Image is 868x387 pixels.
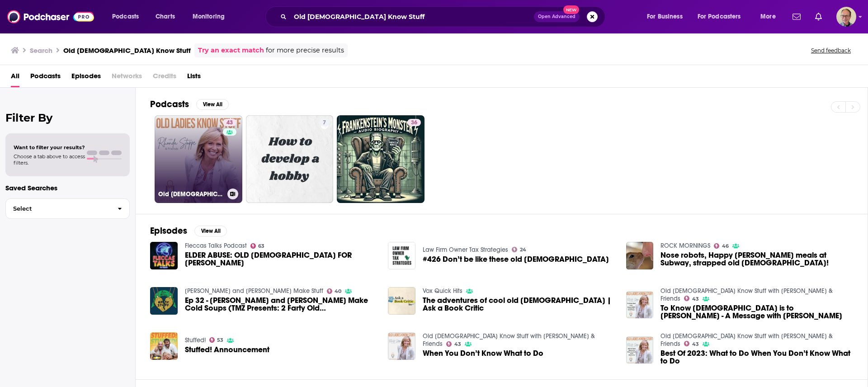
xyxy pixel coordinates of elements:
button: View All [194,226,227,236]
a: Show notifications dropdown [789,9,804,24]
img: To Know God is to Know HOPE - A Message with Rhonda Stoppe [626,291,654,319]
a: 24 [512,247,526,252]
span: Select [6,206,110,212]
a: 43 [684,296,699,301]
img: Nose robots, Happy Gilmore meals at Subway, strapped old ladies! [626,242,654,269]
a: Old Ladies Know Stuff with Rhonda Stoppe & Friends [423,332,595,348]
span: 36 [411,118,417,127]
a: Best Of 2023: What to Do When You Don’t Know What to Do [660,349,853,365]
span: Open Advanced [538,14,576,19]
span: #426 Don’t be like these old [DEMOGRAPHIC_DATA] [423,255,609,263]
a: 43 [684,341,699,346]
span: The adventures of cool old [DEMOGRAPHIC_DATA] | Ask a Book Critic [423,297,615,312]
a: Charts [150,9,180,24]
span: 46 [722,244,729,248]
span: Ep 32 - [PERSON_NAME] and [PERSON_NAME] Make Cold Soups (TMZ Presents: 2 Farty Old [DEMOGRAPHIC_D... [185,297,377,312]
p: Saved Searches [5,184,130,192]
span: ELDER ABUSE: OLD [DEMOGRAPHIC_DATA] FOR [PERSON_NAME] [185,251,377,267]
span: 43 [692,297,699,301]
a: Lists [187,69,201,87]
a: 40 [327,288,342,294]
img: When You Don’t Know What to Do [388,332,415,360]
button: Send feedback [808,47,854,54]
span: 40 [335,289,341,293]
img: #426 Don’t be like these old ladies [388,242,415,269]
img: Ep 32 - Liz and Alissa Make Cold Soups (TMZ Presents: 2 Farty Old Ladies With Soup) [150,287,178,315]
a: 7 [319,119,330,126]
a: Nose robots, Happy Gilmore meals at Subway, strapped old ladies! [660,251,853,267]
span: Podcasts [112,10,139,23]
a: Stuffed! Announcement [185,346,269,354]
a: The adventures of cool old ladies | Ask a Book Critic [423,297,615,312]
a: ELDER ABUSE: OLD LADIES FOR KAMALA [185,251,377,267]
span: For Podcasters [698,10,741,23]
a: 43Old [DEMOGRAPHIC_DATA] Know Stuff with [PERSON_NAME] & Friends [155,115,242,203]
a: To Know God is to Know HOPE - A Message with Rhonda Stoppe [660,304,853,320]
div: Search podcasts, credits, & more... [274,6,614,27]
h2: Podcasts [150,99,189,110]
a: Law Firm Owner Tax Strategies [423,246,508,254]
img: The adventures of cool old ladies | Ask a Book Critic [388,287,415,315]
a: Stuffed! [185,336,206,344]
button: Open AdvancedNew [534,11,580,22]
a: Old Ladies Know Stuff with Rhonda Stoppe & Friends [660,332,833,348]
a: When You Don’t Know What to Do [423,349,543,357]
span: 53 [217,338,223,342]
button: open menu [754,9,787,24]
a: ROCK MORNINGS [660,242,710,250]
a: 46 [714,243,729,249]
a: 63 [250,243,265,249]
a: 7 [246,115,334,203]
a: Show notifications dropdown [811,9,826,24]
a: 43 [446,341,461,347]
a: Old Ladies Know Stuff with Rhonda Stoppe & Friends [660,287,833,302]
h3: Search [30,46,52,55]
button: open menu [641,9,694,24]
span: 7 [323,118,326,127]
span: Networks [112,69,142,87]
h3: Old [DEMOGRAPHIC_DATA] Know Stuff [63,46,191,55]
span: Credits [153,69,176,87]
a: Podcasts [30,69,61,87]
a: EpisodesView All [150,225,227,236]
input: Search podcasts, credits, & more... [290,9,534,24]
h2: Filter By [5,111,130,124]
span: More [760,10,776,23]
img: Podchaser - Follow, Share and Rate Podcasts [7,8,94,25]
img: Stuffed! Announcement [150,332,178,360]
span: 24 [520,248,526,252]
a: Fleccas Talks Podcast [185,242,247,250]
a: #426 Don’t be like these old ladies [423,255,609,263]
button: open menu [106,9,151,24]
a: 36 [337,115,425,203]
button: Show profile menu [836,7,856,27]
span: Charts [156,10,175,23]
a: Episodes [71,69,101,87]
span: Monitoring [193,10,225,23]
a: 36 [407,119,421,126]
span: 43 [454,342,461,346]
a: Try an exact match [198,45,264,56]
h2: Episodes [150,225,187,236]
span: Nose robots, Happy [PERSON_NAME] meals at Subway, strapped old [DEMOGRAPHIC_DATA]! [660,251,853,267]
img: ELDER ABUSE: OLD LADIES FOR KAMALA [150,242,178,269]
span: Want to filter your results? [14,144,85,151]
a: All [11,69,19,87]
img: Best Of 2023: What to Do When You Don’t Know What to Do [626,336,654,364]
h3: Old [DEMOGRAPHIC_DATA] Know Stuff with [PERSON_NAME] & Friends [158,190,224,198]
span: Logged in as tommy.lynch [836,7,856,27]
button: open menu [692,9,754,24]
